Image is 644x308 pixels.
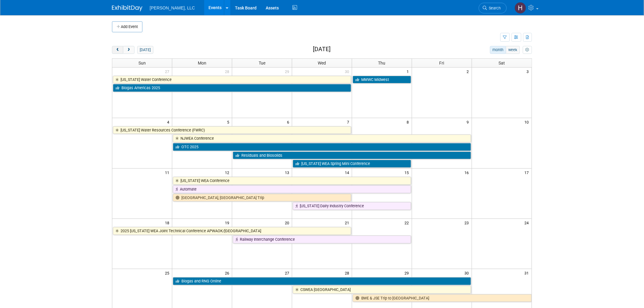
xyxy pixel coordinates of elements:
[173,143,471,151] a: OTC 2025
[293,202,411,210] a: [US_STATE] Dairy Industry Conference
[525,48,529,52] i: Personalize Calendar
[353,294,532,302] a: BWE & JSE Trip to [GEOGRAPHIC_DATA]
[404,169,412,176] span: 15
[464,269,472,277] span: 30
[224,269,232,277] span: 26
[404,269,412,277] span: 29
[137,46,153,54] button: [DATE]
[173,177,411,185] a: [US_STATE] WEA Conference
[284,68,292,75] span: 29
[479,3,507,13] a: Search
[464,219,472,226] span: 23
[112,46,123,54] button: prev
[113,76,351,84] a: [US_STATE] Water Conference
[164,219,172,226] span: 18
[524,169,532,176] span: 17
[344,269,352,277] span: 28
[164,68,172,75] span: 27
[138,61,146,65] span: Sun
[259,61,265,65] span: Tue
[526,68,532,75] span: 3
[344,169,352,176] span: 14
[112,5,142,11] img: ExhibitDay
[166,118,172,126] span: 4
[464,169,472,176] span: 16
[524,219,532,226] span: 24
[439,61,444,65] span: Fri
[378,61,386,65] span: Thu
[173,277,471,285] a: Biogas and RNG Online
[173,194,351,202] a: [GEOGRAPHIC_DATA], [GEOGRAPHIC_DATA] Trip
[224,169,232,176] span: 12
[506,46,520,54] button: week
[346,118,352,126] span: 7
[466,118,472,126] span: 9
[284,219,292,226] span: 20
[173,185,411,193] a: Automate
[466,68,472,75] span: 2
[112,21,142,32] button: Add Event
[164,169,172,176] span: 11
[164,269,172,277] span: 25
[233,152,471,159] a: Residuals and Biosolids
[353,76,411,84] a: MWWC Midwest
[284,169,292,176] span: 13
[150,5,195,10] span: [PERSON_NAME], LLC
[318,61,326,65] span: Wed
[515,2,526,14] img: Hannah Mulholland
[198,61,206,65] span: Mon
[404,219,412,226] span: 22
[233,236,411,243] a: Railway Interchange Conference
[224,68,232,75] span: 28
[313,46,331,53] h2: [DATE]
[293,286,471,294] a: CSWEA [GEOGRAPHIC_DATA]
[487,6,501,10] span: Search
[406,118,412,126] span: 8
[113,227,351,235] a: 2025 [US_STATE] WEA Joint Technical Conference APWAOK/[GEOGRAPHIC_DATA]
[226,118,232,126] span: 5
[286,118,292,126] span: 6
[284,269,292,277] span: 27
[224,219,232,226] span: 19
[406,68,412,75] span: 1
[523,46,532,54] button: myCustomButton
[524,269,532,277] span: 31
[113,84,351,92] a: Biogas Americas 2025
[490,46,506,54] button: month
[293,160,411,168] a: [US_STATE] WEA Spring Mini Conference
[499,61,505,65] span: Sat
[344,219,352,226] span: 21
[113,126,351,134] a: [US_STATE] Water Resources Conference (FWRC)
[524,118,532,126] span: 10
[344,68,352,75] span: 30
[123,46,134,54] button: next
[173,135,471,142] a: NJWEA Conference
